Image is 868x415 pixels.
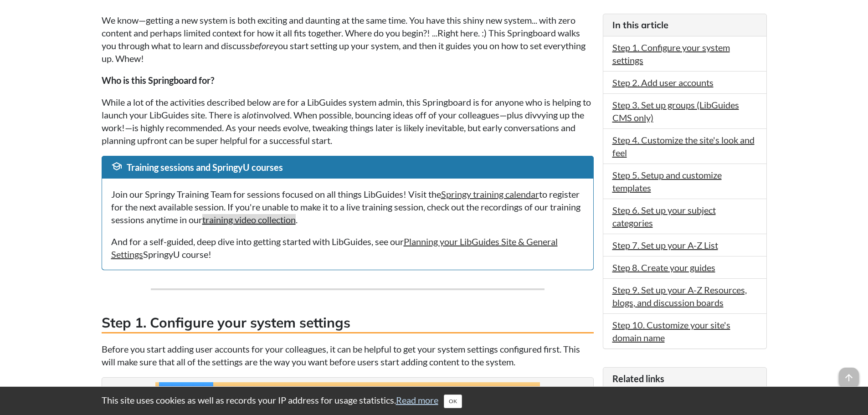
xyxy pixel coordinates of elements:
a: Step 5. Setup and customize templates [612,169,722,193]
a: Step 3. Set up groups (LibGuides CMS only) [612,99,739,123]
a: Step 2. Add user accounts [612,77,714,88]
span: Training sessions and SpringyU courses [127,162,283,173]
a: Step 7. Set up your A-Z List [612,240,718,251]
span: school [111,161,122,172]
p: Join our Springy Training Team for sessions focused on all things LibGuides! Visit the to registe... [111,188,584,226]
p: And for a self-guided, deep dive into getting started with LibGuides, see our SpringyU course! [111,235,584,261]
p: Before you start adding user accounts for your colleagues, it can be helpful to get your system s... [102,343,594,368]
h3: Step 1. Configure your system settings [102,313,594,333]
em: before [250,40,273,51]
div: This site uses cookies as well as records your IP address for usage statistics. [92,394,776,408]
a: Step 8. Create your guides [612,262,715,273]
a: Step 9. Set up your A-Z Resources, blogs, and discussion boards [612,284,747,308]
em: lot [247,109,257,120]
button: Close [444,395,462,408]
a: Step 4. Customize the site's look and feel [612,134,755,158]
span: arrow_upward [839,368,859,388]
a: training video collection [202,214,296,225]
a: Step 1. Configure your system settings [612,42,730,66]
span: Related links [612,373,664,384]
a: arrow_upward [839,369,859,379]
p: While a lot of the activities described below are for a LibGuides system admin, this Springboard ... [102,96,594,147]
a: Step 6. Set up your subject categories [612,205,716,228]
a: Springy training calendar [441,189,539,200]
h3: In this article [612,19,757,31]
strong: Who is this Springboard for? [102,75,214,86]
a: Step 10. Customize your site's domain name [612,319,730,343]
p: We know—getting a new system is both exciting and daunting at the same time. You have this shiny ... [102,14,594,65]
a: Read more [396,395,438,405]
